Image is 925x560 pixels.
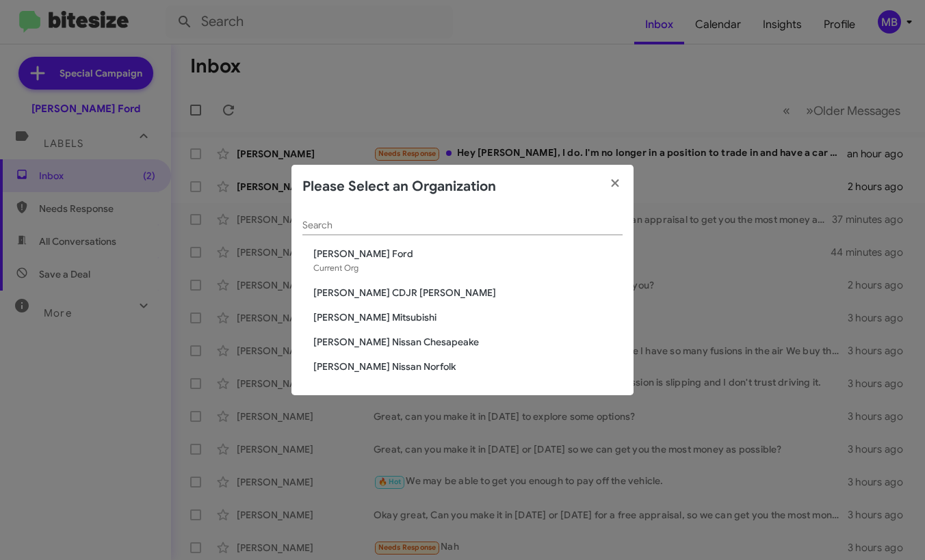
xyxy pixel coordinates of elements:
span: [PERSON_NAME] Nissan Norfolk [313,360,623,373]
span: [PERSON_NAME] CDJR [PERSON_NAME] [313,286,623,299]
span: [PERSON_NAME] Mitsubishi [313,310,623,324]
span: Current Org [313,263,359,273]
span: [PERSON_NAME] Ford [313,247,623,261]
span: [PERSON_NAME] Nissan Chesapeake [313,335,623,349]
h2: Please Select an Organization [302,176,496,198]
